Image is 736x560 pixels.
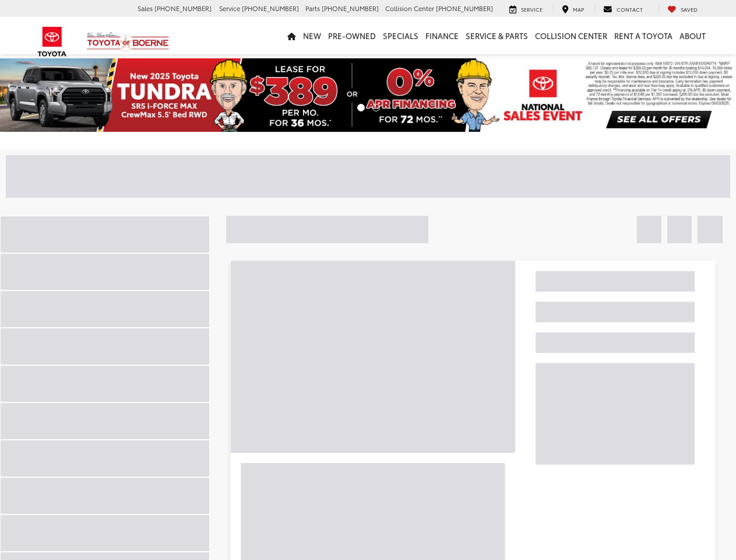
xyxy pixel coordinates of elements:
img: Toyota [30,23,74,61]
span: [PHONE_NUMBER] [322,3,379,13]
span: [PHONE_NUMBER] [154,3,212,13]
img: Vic Vaughan Toyota of Boerne [86,32,170,52]
a: Pre-Owned [325,17,379,54]
span: Saved [681,5,698,13]
a: Service & Parts: Opens in a new tab [462,17,531,54]
span: Parts [305,3,320,13]
a: Finance [422,17,462,54]
span: [PHONE_NUMBER] [436,3,493,13]
span: Contact [617,5,643,13]
a: About [676,17,709,54]
span: Service [219,3,240,13]
a: Collision Center [531,17,611,54]
span: Collision Center [385,3,434,13]
a: Map [553,5,593,14]
a: Contact [594,5,652,14]
span: Sales [138,3,153,13]
a: Specials [379,17,422,54]
span: [PHONE_NUMBER] [242,3,299,13]
a: New [300,17,325,54]
a: Home [284,17,300,54]
a: My Saved Vehicles [658,5,706,14]
span: Map [573,5,584,13]
a: Service [501,5,551,14]
span: Service [521,5,543,13]
a: Rent a Toyota [611,17,676,54]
